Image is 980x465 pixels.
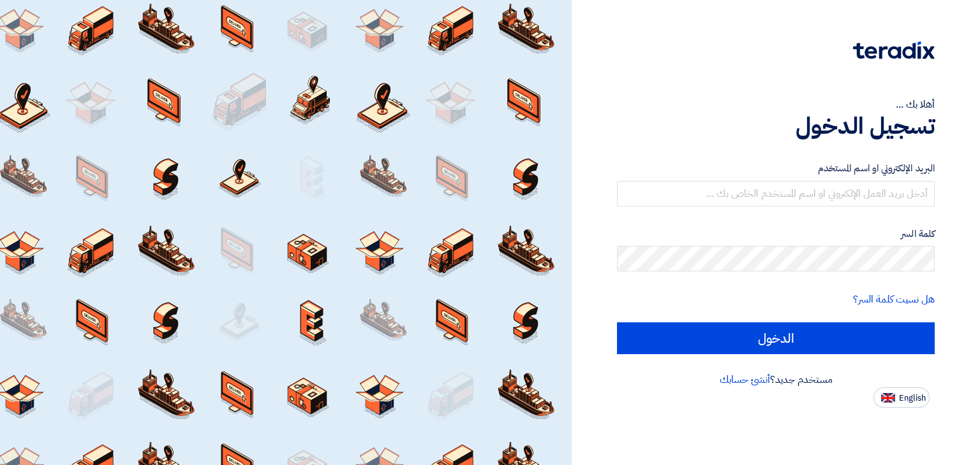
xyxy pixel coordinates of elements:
[617,372,935,387] div: مستخدم جديد؟
[873,387,930,408] button: English
[617,181,935,206] input: أدخل بريد العمل الإلكتروني او اسم المستخدم الخاص بك ...
[853,292,935,307] a: هل نسيت كلمة السر؟
[899,394,926,403] span: English
[617,161,935,176] label: البريد الإلكتروني او اسم المستخدم
[617,112,935,140] h1: تسجيل الدخول
[881,393,895,403] img: en-US.png
[720,372,770,387] a: أنشئ حسابك
[617,227,935,241] label: كلمة السر
[853,41,935,59] img: Teradix logo
[617,322,935,354] input: الدخول
[617,97,935,112] div: أهلا بك ...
